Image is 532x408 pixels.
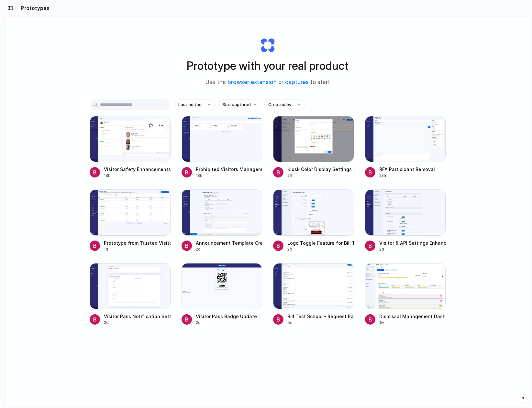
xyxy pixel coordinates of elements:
[264,99,305,110] button: Created by
[287,173,352,178] div: 21h
[182,116,262,178] a: Prohibited Visitors ManagementProhibited Visitors Management18h
[273,263,354,326] a: Bill Test School - Request Page EnhancementsBill Test School - Request Page Enhancements5d
[196,173,262,178] div: 18h
[273,189,354,252] a: Logo Toggle Feature for Bill Test SchoolLogo Toggle Feature for Bill Test School2d
[227,79,277,85] a: browser extension
[182,189,262,252] a: Announcement Template Creation for RuvnaAnnouncement Template Creation for Ruvna2d
[287,166,352,173] div: Kiosk Color Display Settings
[379,320,446,326] div: 1w
[218,99,260,110] button: Site captured
[104,173,171,178] div: 18h
[104,246,171,252] div: 1d
[196,240,262,246] div: Announcement Template Creation for Ruvna
[273,116,354,178] a: Kiosk Color Display SettingsKiosk Color Display Settings21h
[379,173,435,178] div: 23h
[205,78,330,87] span: Use the or to start
[365,189,446,252] a: Visitor & API Settings EnhancementVisitor & API Settings Enhancement2d
[365,263,446,326] a: Dismissal Management DashboardDismissal Management Dashboard1w
[222,102,251,108] span: Site captured
[174,99,215,110] button: Last edited
[104,320,171,326] div: 2d
[90,116,171,178] a: Visitor Safety EnhancementsVisitor Safety Enhancements18h
[182,263,262,326] a: Visitor Pass Badge UpdateVisitor Pass Badge Update2d
[379,240,446,246] div: Visitor & API Settings Enhancement
[104,313,171,320] div: Visitor Pass Notification Settings
[287,313,354,320] div: Bill Test School - Request Page Enhancements
[268,102,291,108] span: Created by
[379,166,435,173] div: RFA Participant Removal
[287,320,354,326] div: 5d
[104,166,171,173] div: Visitor Safety Enhancements
[18,4,50,12] h2: Prototypes
[90,189,171,252] a: Prototype from Trusted Visitors PagePrototype from Trusted Visitors Page1d
[287,246,354,252] div: 2d
[379,313,446,320] div: Dismissal Management Dashboard
[104,240,171,246] div: Prototype from Trusted Visitors Page
[287,240,354,246] div: Logo Toggle Feature for Bill Test School
[90,263,171,326] a: Visitor Pass Notification SettingsVisitor Pass Notification Settings2d
[285,79,309,85] a: captures
[196,166,262,173] div: Prohibited Visitors Management
[196,246,262,252] div: 2d
[196,320,257,326] div: 2d
[379,246,446,252] div: 2d
[187,57,349,74] h1: Prototype with your real product
[365,116,446,178] a: RFA Participant RemovalRFA Participant Removal23h
[178,102,202,108] span: Last edited
[196,313,257,320] div: Visitor Pass Badge Update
